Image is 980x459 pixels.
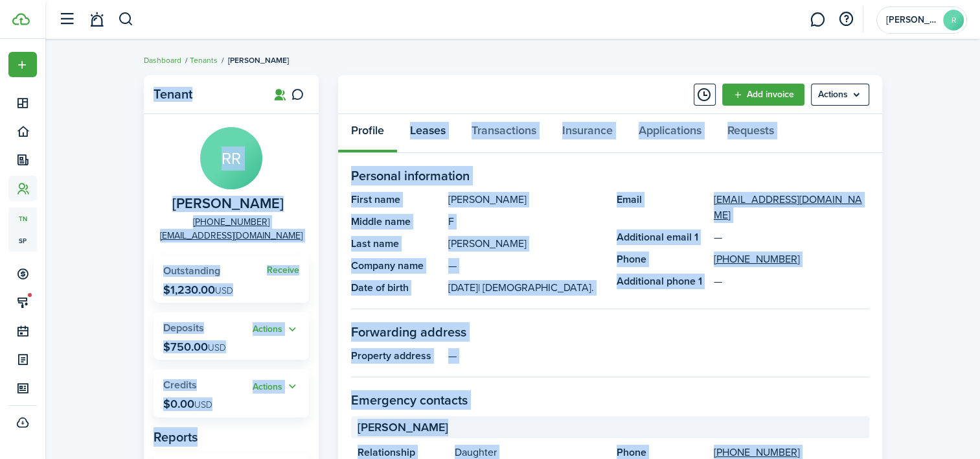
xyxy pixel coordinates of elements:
a: Leases [397,114,459,153]
panel-main-section-title: Emergency contacts [351,390,869,410]
button: Search [118,8,134,30]
p: $1,230.00 [163,283,233,296]
panel-main-section-title: Forwarding address [351,322,869,342]
a: Dashboard [144,54,181,66]
panel-main-description: [PERSON_NAME] [448,192,604,207]
panel-main-description: F [448,214,604,230]
span: [PERSON_NAME] [228,54,289,66]
panel-main-description: — [448,348,869,364]
span: USD [194,398,212,412]
panel-main-title: Tenant [154,87,257,102]
p: $750.00 [163,340,226,353]
span: Regina Richards [172,196,284,212]
panel-main-title: Email [617,192,707,223]
panel-main-title: Company name [351,258,442,274]
span: USD [208,341,226,355]
panel-main-description: [PERSON_NAME] [448,236,604,252]
a: [PHONE_NUMBER] [714,252,800,267]
a: [EMAIL_ADDRESS][DOMAIN_NAME] [714,192,869,223]
button: Open resource center [835,8,857,30]
panel-main-title: Last name [351,236,442,252]
panel-main-title: Property address [351,348,442,364]
panel-main-subtitle: Reports [154,427,309,447]
button: Open menu [8,52,37,77]
panel-main-description: [DATE] [448,280,604,296]
p: $0.00 [163,397,212,410]
a: Notifications [84,3,109,36]
a: Applications [626,114,714,153]
panel-main-description: — [448,258,604,274]
a: Requests [714,114,787,153]
span: Credits [163,377,197,392]
span: Deposits [163,320,204,335]
button: Open menu [253,322,299,337]
a: Add invoice [722,84,804,106]
avatar-text: R [943,10,964,30]
button: Actions [253,379,299,394]
panel-main-section-title: Personal information [351,166,869,185]
button: Open menu [811,84,869,106]
span: Outstanding [163,263,220,278]
span: | [DEMOGRAPHIC_DATA]. [478,280,594,295]
a: Tenants [190,54,218,66]
avatar-text: RR [200,127,262,189]
a: tn [8,207,37,230]
panel-main-title: Middle name [351,214,442,230]
button: Timeline [694,84,716,106]
button: Open menu [253,379,299,394]
span: Rebecca [886,16,938,25]
panel-main-title: Date of birth [351,280,442,296]
button: Actions [253,322,299,337]
img: TenantCloud [12,13,30,25]
panel-main-title: Additional phone 1 [617,274,707,289]
a: Transactions [459,114,549,153]
span: USD [215,284,233,298]
a: [EMAIL_ADDRESS][DOMAIN_NAME] [160,229,302,242]
span: [PERSON_NAME] [358,419,448,436]
panel-main-title: Additional email 1 [617,230,707,245]
panel-main-title: Phone [617,252,707,267]
button: Open sidebar [54,7,79,32]
a: Messaging [805,3,830,36]
a: Insurance [549,114,626,153]
a: sp [8,230,37,252]
panel-main-title: First name [351,192,442,207]
menu-btn: Actions [811,84,869,106]
a: [PHONE_NUMBER] [193,215,269,229]
a: Receive [267,265,299,276]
